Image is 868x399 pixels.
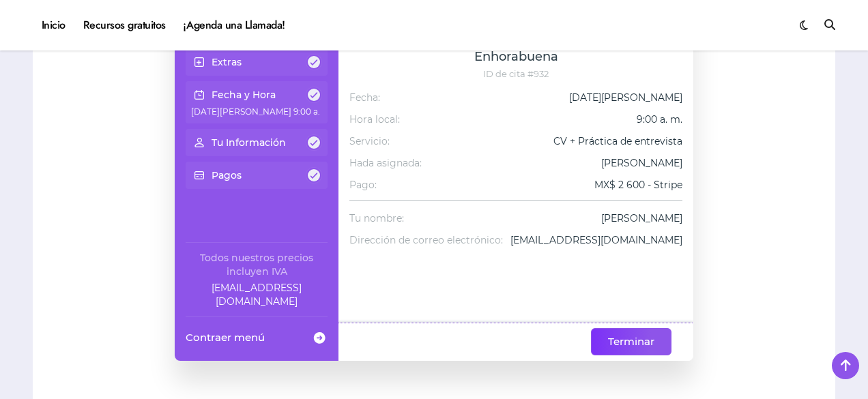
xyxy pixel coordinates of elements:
[349,178,377,192] span: Pago:
[349,156,422,170] span: Hada asignada:
[191,106,333,117] span: [DATE][PERSON_NAME] 9:00 a. m.
[74,7,175,44] a: Recursos gratuitos
[637,113,682,126] span: 9:00 a. m.
[349,134,390,148] span: Servicio:
[33,7,74,44] a: Inicio
[601,211,682,225] span: [PERSON_NAME]
[591,328,671,355] button: Terminar
[212,55,242,69] p: Extras
[483,68,549,80] span: ID de cita #932
[186,251,328,278] div: Todos nuestros precios incluyen IVA
[594,178,682,192] span: MX$ 2 600 - Stripe
[186,330,265,344] span: Contraer menú
[175,7,294,44] a: ¡Agenda una Llamada!
[349,113,400,126] span: Hora local:
[212,168,242,182] p: Pagos
[349,233,503,247] span: Dirección de correo electrónico:
[553,134,682,148] span: CV + Práctica de entrevista
[212,88,276,102] p: Fecha y Hora
[608,334,654,350] span: Terminar
[601,156,682,170] span: [PERSON_NAME]
[349,91,380,104] span: Fecha:
[474,47,558,66] p: Enhorabuena
[569,91,682,104] span: [DATE][PERSON_NAME]
[212,136,286,149] p: Tu Información
[349,211,404,225] span: Tu nombre:
[510,233,682,247] span: [EMAIL_ADDRESS][DOMAIN_NAME]
[186,281,328,308] a: Company email: ayuda@elhadadelasvacantes.com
